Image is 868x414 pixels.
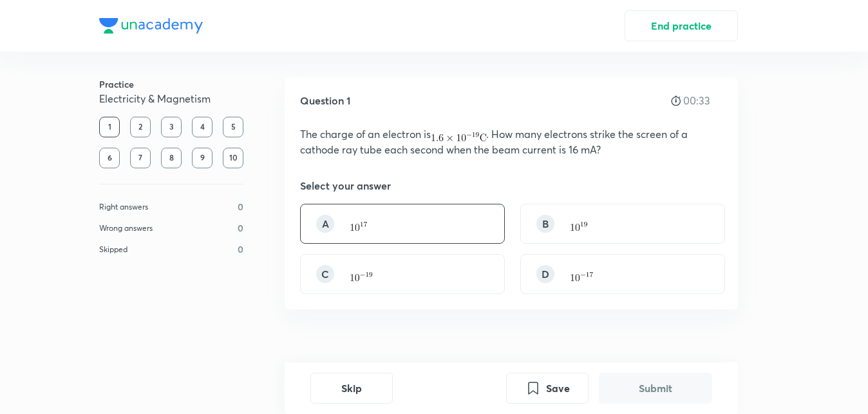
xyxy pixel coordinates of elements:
img: {1.6\times10^{-19}\mathrm C} [431,132,486,141]
p: 0 [238,200,243,213]
p: Right answers [99,201,148,213]
p: 0 [238,221,243,235]
div: 3 [161,117,182,137]
img: 10^{-17} [570,272,593,281]
div: C [316,265,334,283]
img: 10^{-19} [350,272,372,281]
div: B [536,215,554,233]
button: Save [506,373,589,404]
img: Company Logo [99,18,203,34]
div: 6 [99,148,120,168]
div: 9 [192,148,212,168]
div: D [536,265,554,283]
h5: Select your answer [300,178,391,193]
div: A [316,215,334,233]
div: 4 [192,117,212,137]
img: stopwatch icon [671,95,681,106]
button: End practice [625,10,738,41]
div: 2 [130,117,151,137]
div: 10 [223,148,243,168]
div: 5 [223,117,243,137]
img: 10^{19} [570,222,587,231]
h5: Electricity & Magnetism [99,91,243,106]
p: Skipped [99,244,127,255]
button: Skip [310,373,393,404]
p: The charge of an electron is . How many electrons strike the screen of a cathode ray tube each se... [300,126,722,157]
h6: Practice [99,77,243,91]
button: Submit [599,373,712,404]
div: 8 [161,148,182,168]
h5: Question 1 [300,93,350,108]
div: 1 [99,117,120,137]
p: 0 [238,242,243,256]
img: 10^{17} [350,222,367,231]
div: 7 [130,148,151,168]
div: 00:33 [671,95,722,106]
p: Wrong answers [99,222,153,234]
